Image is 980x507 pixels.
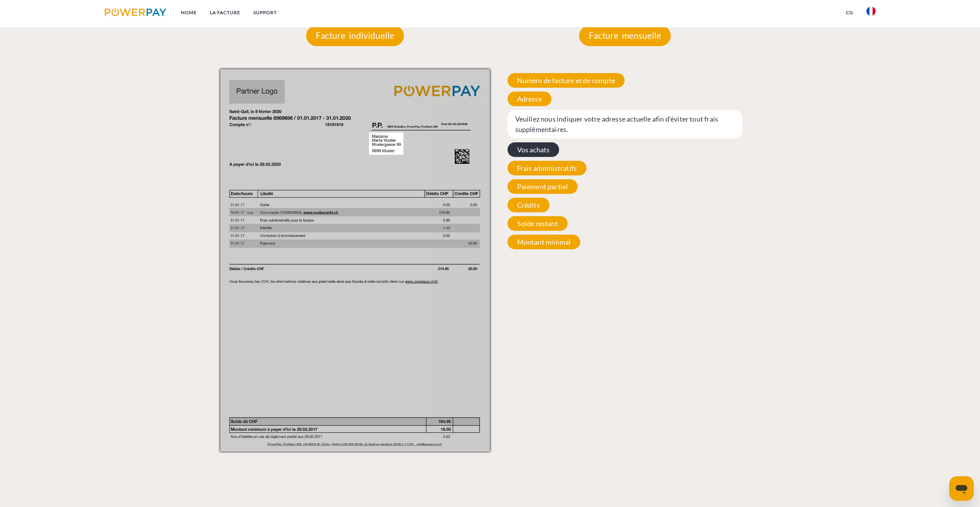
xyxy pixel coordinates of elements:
a: Support [247,6,283,20]
a: Home [174,6,203,20]
p: Facture individuelle [306,25,404,46]
img: mask_10.png [220,69,490,450]
span: Solde restant [508,216,568,231]
span: Montant minimal [508,235,581,249]
span: Adresse [508,92,551,106]
span: Vos achats [508,142,560,157]
iframe: Bouton de lancement de la fenêtre de messagerie [949,476,974,501]
span: Frais administratifs [508,161,587,175]
a: LA FACTURE [203,6,247,20]
a: CG [839,6,860,20]
span: Crédits [508,198,549,212]
img: fr [866,7,876,16]
img: logo-powerpay.svg [105,8,167,16]
span: Paiement partiel [508,179,578,194]
p: Facture mensuelle [579,25,671,46]
span: Numéro de facture et de compte [508,73,625,88]
span: Veuillez nous indiquer votre adresse actuelle afin d'éviter tout frais supplémentaires. [508,110,743,138]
